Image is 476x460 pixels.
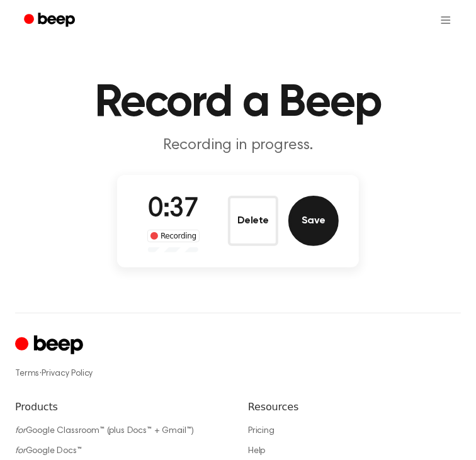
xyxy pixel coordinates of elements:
h6: Resources [248,400,461,415]
div: · [15,367,461,380]
div: Recording [147,230,200,242]
a: Beep [15,8,86,33]
a: Terms [15,369,39,378]
h6: Products [15,400,228,415]
i: for [15,447,26,456]
h1: Record a Beep [15,81,461,126]
a: forGoogle Classroom™ (plus Docs™ + Gmail™) [15,427,194,435]
a: Pricing [248,427,275,435]
a: Cruip [15,334,86,358]
a: forGoogle Docs™ [15,447,82,456]
button: Save Audio Record [288,196,339,246]
a: Help [248,447,265,456]
button: Delete Audio Record [228,196,278,246]
p: Recording in progress. [15,136,461,155]
i: for [15,427,26,435]
a: Privacy Policy [42,369,93,378]
span: 0:37 [148,196,198,223]
button: Open menu [431,5,461,35]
